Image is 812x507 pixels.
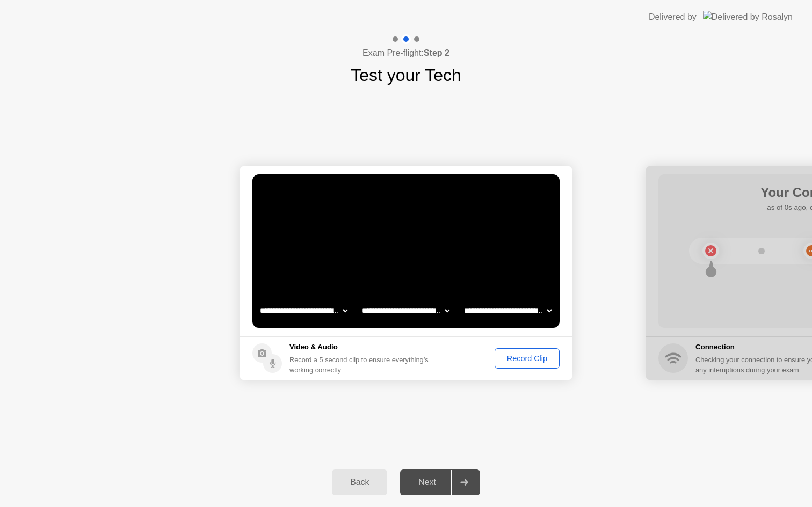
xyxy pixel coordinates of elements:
[403,477,451,487] div: Next
[289,342,433,352] h5: Video & Audio
[495,348,560,369] button: Record Clip
[400,469,480,495] button: Next
[363,47,450,60] h4: Exam Pre-flight:
[258,300,350,321] select: Available cameras
[335,477,384,487] div: Back
[703,11,793,23] img: Delivered by Rosalyn
[332,469,387,495] button: Back
[351,62,461,88] h1: Test your Tech
[498,354,556,363] div: Record Clip
[289,355,433,375] div: Record a 5 second clip to ensure everything’s working correctly
[462,300,554,321] select: Available microphones
[649,11,697,24] div: Delivered by
[424,48,450,57] b: Step 2
[360,300,452,321] select: Available speakers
